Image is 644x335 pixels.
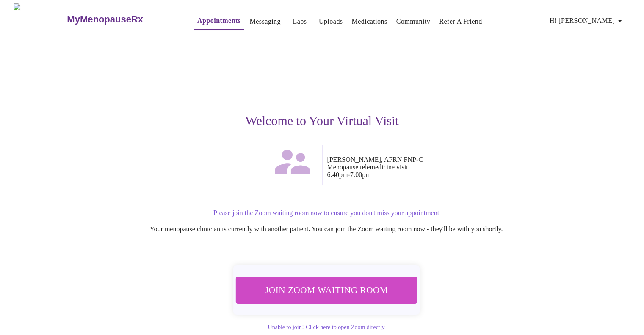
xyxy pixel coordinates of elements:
[70,225,583,233] p: Your menopause clinician is currently with another patient. You can join the Zoom waiting room no...
[546,12,628,29] button: Hi [PERSON_NAME]
[235,277,417,303] button: Join Zoom Waiting Room
[14,3,66,35] img: MyMenopauseRx Logo
[268,324,384,330] a: Unable to join? Click here to open Zoom directly
[66,5,177,34] a: MyMenopauseRx
[327,156,583,179] p: [PERSON_NAME], APRN FNP-C Menopause telemedicine visit 6:40pm - 7:00pm
[348,13,390,30] button: Medications
[286,13,313,30] button: Labs
[351,16,387,28] a: Medications
[315,13,346,30] button: Uploads
[249,16,280,28] a: Messaging
[293,16,307,28] a: Labs
[393,13,434,30] button: Community
[550,15,625,27] span: Hi [PERSON_NAME]
[396,16,431,28] a: Community
[197,15,240,27] a: Appointments
[246,282,406,298] span: Join Zoom Waiting Room
[246,13,284,30] button: Messaging
[61,114,583,128] h3: Welcome to Your Virtual Visit
[194,12,244,30] button: Appointments
[436,13,486,30] button: Refer a Friend
[70,209,583,217] p: Please join the Zoom waiting room now to ensure you don't miss your appointment
[439,16,482,28] a: Refer a Friend
[67,14,143,25] h3: MyMenopauseRx
[319,16,343,28] a: Uploads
